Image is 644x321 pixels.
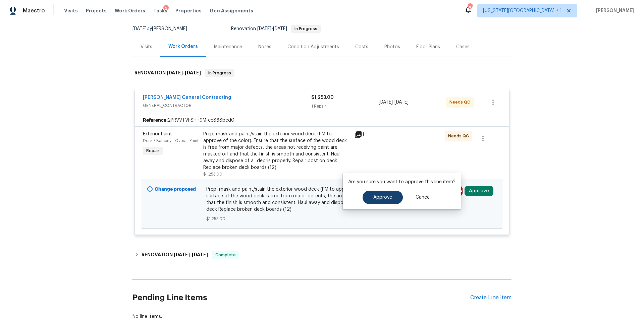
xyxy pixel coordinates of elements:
div: No line items. [132,313,512,320]
span: [DATE] [192,252,208,257]
span: - [167,70,201,75]
span: Repair [144,147,162,154]
span: Renovation [231,26,321,31]
span: Properties [175,7,202,14]
span: - [257,26,287,31]
span: [PERSON_NAME] [593,7,634,14]
b: Reference: [143,117,168,124]
div: Photos [384,44,400,50]
span: Tasks [153,8,167,13]
span: [DATE] [174,252,190,257]
div: Create Line Item [470,295,512,301]
span: Needs QC [449,99,473,106]
div: Notes [258,44,271,50]
span: Approve [373,195,392,200]
span: Needs QC [448,133,472,139]
button: Approve [363,191,403,204]
div: RENOVATION [DATE]-[DATE]In Progress [132,62,512,84]
span: Work Orders [115,7,145,14]
span: [DATE] [394,100,409,105]
b: Change proposed [155,187,196,192]
span: Visits [64,7,78,14]
span: Cancel [416,195,431,200]
div: 1 Repair [311,103,379,110]
span: $1,253.00 [203,172,222,176]
span: [DATE] [273,26,287,31]
span: Exterior Paint [143,132,172,136]
div: by [PERSON_NAME] [132,25,195,33]
span: [DATE] [185,70,201,75]
span: [DATE] [257,26,271,31]
span: Geo Assignments [210,7,253,14]
span: GENERAL_CONTRACTOR [143,102,311,109]
div: Condition Adjustments [287,44,339,50]
p: Are you sure you want to approve this line item? [348,179,455,185]
span: [US_STATE][GEOGRAPHIC_DATA] + 1 [483,7,562,14]
div: RENOVATION [DATE]-[DATE]Complete [132,247,512,263]
span: [DATE] [167,70,183,75]
span: [DATE] [132,26,147,31]
h2: Pending Line Items [132,282,470,313]
span: In Progress [292,27,320,31]
div: Maintenance [214,44,242,50]
div: 1 [354,131,380,139]
span: In Progress [206,70,234,76]
span: Deck / Balcony - Overall Paint [143,139,199,143]
span: - [379,99,409,106]
span: Projects [86,7,107,14]
div: 2PRVVTVFSHH9M-ce868bed0 [135,114,509,126]
h6: RENOVATION [135,69,201,77]
div: 2 [163,5,169,12]
span: Prep, mask and paint/stain the exterior wood deck (PM to approve of the color). Ensure that the s... [206,186,438,213]
a: [PERSON_NAME] General Contracting [143,95,231,100]
span: $1,253.00 [206,215,438,222]
div: Floor Plans [416,44,440,50]
div: Visits [141,44,152,50]
span: [DATE] [379,100,393,105]
div: Work Orders [168,43,198,50]
button: Cancel [405,191,441,204]
div: 30 [468,4,472,11]
div: Cases [456,44,470,50]
h6: RENOVATION [142,251,208,259]
span: Complete [213,252,238,258]
div: Costs [355,44,368,50]
span: - [174,252,208,257]
span: Maestro [23,7,45,14]
span: $1,253.00 [311,95,334,100]
button: Approve [465,186,493,196]
div: Prep, mask and paint/stain the exterior wood deck (PM to approve of the color). Ensure that the s... [203,131,350,171]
